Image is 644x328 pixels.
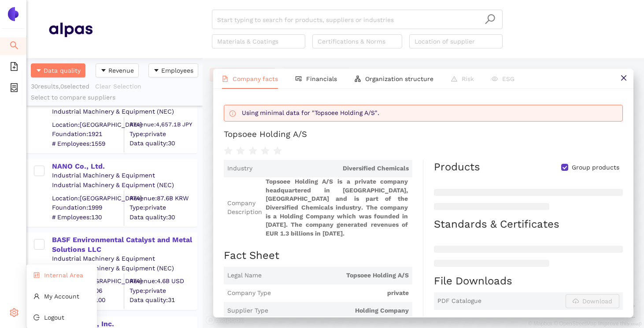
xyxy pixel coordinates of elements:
span: star [236,147,245,155]
span: Type: private [130,203,196,212]
span: Holding Company [272,306,409,315]
span: Data quality [44,66,81,75]
div: Industrial Machinery & Equipment (NEC) [52,264,196,273]
div: Revenue: 4.6B USD [130,277,196,286]
span: Foundation: 1999 [52,203,124,212]
span: user [33,293,40,299]
span: caret-down [100,67,107,74]
span: 30 results, 0 selected [31,83,89,90]
img: Homepage [48,18,93,41]
span: container [10,80,19,98]
span: Topsoee Holding A/S [265,271,409,280]
h2: File Downloads [434,274,623,289]
h2: Fact Sheet [224,248,412,263]
div: NANO Co., Ltd. [52,162,196,171]
span: Risk [462,75,474,82]
div: Industrial Machinery & Equipment [52,254,196,263]
span: Employees [161,66,193,75]
span: Financials [306,75,337,82]
span: star [273,147,282,155]
span: Data quality: 30 [130,213,196,221]
div: Revenue: 4,657.1B JPY [130,120,196,128]
span: Data quality: 30 [130,139,196,148]
span: Company Description [227,199,262,216]
span: setting [10,305,19,323]
div: Location: [GEOGRAPHIC_DATA] [52,120,124,129]
h2: Standards & Certificates [434,217,623,232]
span: search [10,38,19,55]
span: control [33,272,40,278]
span: star [261,147,270,155]
div: Industrial Machinery & Equipment (NEC) [52,181,196,190]
button: caret-downEmployees [148,63,198,77]
span: Topsoee Holding A/S is a private company headquartered in [GEOGRAPHIC_DATA], [GEOGRAPHIC_DATA] an... [266,177,409,238]
div: Industrial Machinery & Equipment [52,171,196,180]
img: Logo [6,7,20,21]
button: caret-downData quality [31,63,85,77]
span: star [224,147,233,155]
div: Industrial Machinery & Equipment (NEC) [52,107,196,116]
span: info-circle [229,111,236,117]
div: Products [434,160,480,175]
span: eye [492,76,498,82]
span: warning [451,76,457,82]
span: Type: private [130,286,196,295]
div: Location: [GEOGRAPHIC_DATA] [52,277,124,286]
span: private [274,289,409,298]
span: My Account [44,293,79,300]
span: Diversified Chemicals [256,164,409,173]
span: close [620,74,627,81]
span: ESG [502,75,514,82]
button: close [614,69,633,88]
div: BASF Environmental Catalyst and Metal Solutions LLC [52,235,196,255]
span: # Employees: 1559 [52,139,124,148]
span: apartment [355,76,361,82]
span: # Employees: 130 [52,213,124,221]
div: Using minimal data for "Topsoee Holding A/S". [242,109,619,118]
span: Data quality: 31 [130,296,196,305]
span: Organization structure [365,75,433,82]
span: Revenue [108,66,134,75]
button: caret-downRevenue [96,63,139,77]
div: Industrial Machinery & Equipment [52,98,196,107]
span: Foundation: 1921 [52,130,124,139]
div: Revenue: 87.6B KRW [130,194,196,203]
div: Location: [GEOGRAPHIC_DATA] [52,194,124,203]
span: Legal Name [227,271,262,280]
span: search [485,14,496,25]
span: caret-down [36,67,42,74]
span: Type: private [130,129,196,138]
span: Logout [44,314,64,321]
span: Internal Area [44,272,83,279]
div: Topsoee Holding A/S [224,129,307,140]
span: file-text [222,76,228,82]
span: star [248,147,257,155]
span: Supplier Type [227,306,268,315]
div: Select to compare suppliers [31,93,198,102]
span: caret-down [153,67,159,74]
span: Company Type [227,289,271,298]
button: Clear Selection [95,79,147,93]
span: file-add [10,59,19,77]
span: fund-view [296,76,302,82]
span: logout [33,314,40,321]
span: Industry [227,164,252,173]
span: Company facts [233,75,278,82]
span: PDF Catalogue [437,297,481,306]
span: Group products [568,163,623,172]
